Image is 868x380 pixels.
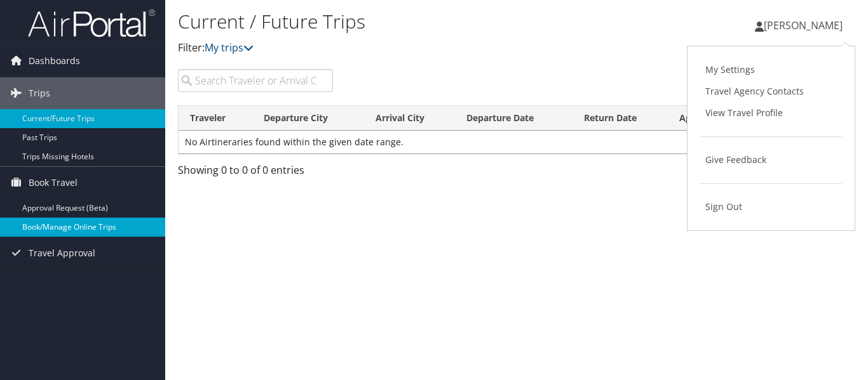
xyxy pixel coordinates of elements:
span: Dashboards [29,45,80,77]
span: [PERSON_NAME] [764,18,843,32]
th: Arrival City: activate to sort column ascending [364,106,454,131]
a: View Travel Profile [700,102,842,124]
th: Agency Locator: activate to sort column ascending [668,106,784,131]
td: No Airtineraries found within the given date range. [179,131,855,154]
th: Traveler: activate to sort column ascending [179,106,252,131]
h1: Current / Future Trips [178,8,630,35]
a: Travel Agency Contacts [700,81,842,102]
th: Return Date: activate to sort column ascending [573,106,668,131]
input: Search Traveler or Arrival City [178,69,333,92]
a: My Settings [700,59,842,81]
span: Book Travel [29,167,78,199]
a: My trips [205,41,254,55]
span: Travel Approval [29,237,95,269]
th: Departure City: activate to sort column ascending [252,106,364,131]
span: Trips [29,77,50,109]
th: Departure Date: activate to sort column descending [455,106,573,131]
a: [PERSON_NAME] [755,6,855,44]
img: airportal-logo.png [28,8,155,38]
a: Sign Out [700,196,842,218]
p: Filter: [178,40,630,56]
div: Showing 0 to 0 of 0 entries [178,162,333,184]
a: Give Feedback [700,149,842,171]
